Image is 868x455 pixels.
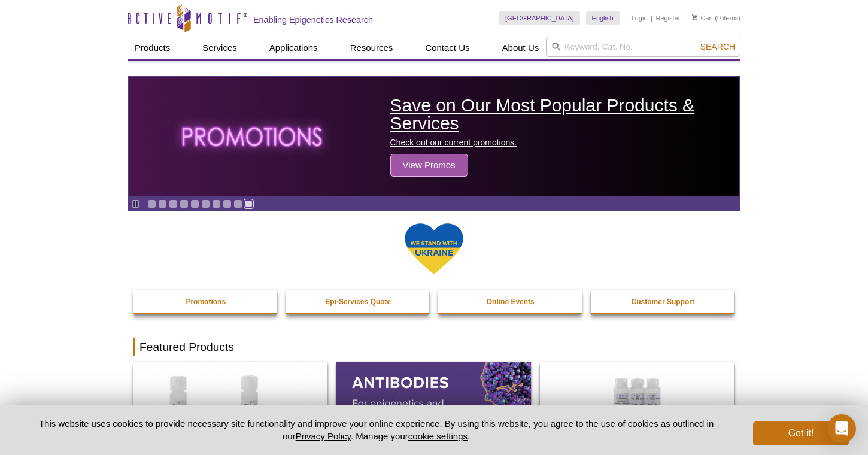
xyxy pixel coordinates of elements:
[174,106,332,167] img: The word promotions written in all caps with a glowing effect
[546,37,740,57] input: Keyword, Cat. No.
[655,14,680,22] a: Register
[147,199,156,208] a: Go to slide 1
[408,431,468,441] button: cookie settings
[180,199,189,208] a: Go to slide 4
[158,199,167,208] a: Go to slide 2
[190,199,199,208] a: Go to slide 5
[195,37,244,59] a: Services
[19,417,733,442] p: This website uses cookies to provide necessary site functionality and improve your online experie...
[133,290,278,313] a: Promotions
[499,11,580,25] a: [GEOGRAPHIC_DATA]
[129,77,739,196] a: The word promotions written in all caps with a glowing effect Save on Our Most Popular Products &...
[632,298,694,306] strong: Customer Support
[632,14,648,22] a: Login
[418,37,477,59] a: Contact Us
[651,11,652,25] li: |
[129,77,739,196] article: Save on Our Most Popular Products & Services
[186,298,226,306] strong: Promotions
[325,298,391,306] strong: Epi-Services Quote
[201,199,210,208] a: Go to slide 6
[692,11,740,25] li: (0 items)
[169,199,178,208] a: Go to slide 3
[487,298,535,306] strong: Online Events
[495,37,547,59] a: About Us
[692,14,697,20] img: Your Cart
[753,421,849,445] button: Got it!
[223,199,232,208] a: Go to slide 8
[586,11,620,25] a: English
[128,37,177,59] a: Products
[827,414,856,443] div: Open Intercom Messenger
[697,41,739,52] button: Search
[212,199,221,208] a: Go to slide 7
[692,14,713,22] a: Cart
[244,199,253,208] a: Go to slide 10
[390,137,733,148] p: Check out our current promotions.
[253,14,373,25] h2: Enabling Epigenetics Research
[404,222,464,275] img: We Stand With Ukraine
[390,96,733,132] h2: Save on Our Most Popular Products & Services
[131,199,140,208] a: Toggle autoplay
[343,37,400,59] a: Resources
[233,199,242,208] a: Go to slide 9
[133,338,735,356] h2: Featured Products
[390,154,468,177] span: View Promos
[438,290,583,313] a: Online Events
[700,42,735,51] span: Search
[296,431,351,441] a: Privacy Policy
[262,37,325,59] a: Applications
[286,290,431,313] a: Epi-Services Quote
[591,290,736,313] a: Customer Support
